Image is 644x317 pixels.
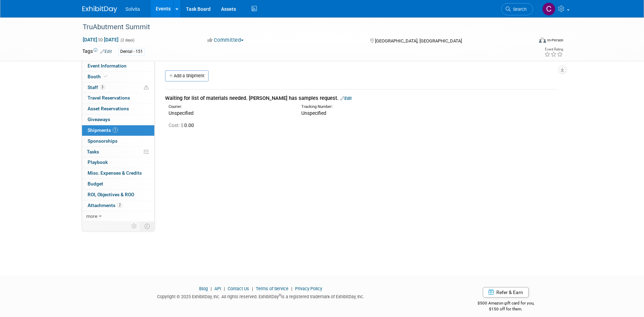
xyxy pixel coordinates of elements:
a: Misc. Expenses & Credits [82,168,154,179]
div: $500 Amazon gift card for you, [450,296,562,312]
span: (2 days) [120,38,134,42]
span: | [290,286,294,291]
span: more [86,213,97,219]
span: Giveaways [88,117,110,122]
span: Potential Scheduling Conflict -- at least one attendee is tagged in another overlapping event. [144,85,149,91]
div: $150 off for them. [450,306,562,312]
span: Booth [88,74,109,79]
a: Edit [100,49,112,54]
span: Misc. Expenses & Credits [88,170,142,176]
span: Playbook [88,159,108,165]
span: Event Information [88,63,127,69]
a: Sponsorships [82,136,154,146]
a: ROI, Objectives & ROO [82,190,154,200]
div: In-Person [547,38,563,43]
div: Unspecified [169,110,291,117]
td: Personalize Event Tab Strip [128,222,140,231]
a: Search [501,3,533,15]
div: Dental - 151 [118,48,145,55]
a: Shipments1 [82,125,154,136]
a: Terms of Service [256,286,288,291]
span: | [209,286,213,291]
a: Travel Reservations [82,93,154,103]
a: Add a Shipment [165,70,209,81]
div: Tracking Number: [301,104,457,110]
span: Travel Reservations [88,95,130,101]
span: Search [511,7,527,12]
span: [GEOGRAPHIC_DATA], [GEOGRAPHIC_DATA] [375,38,462,43]
a: Blog [199,286,208,291]
a: Attachments2 [82,200,154,211]
a: Edit [340,96,352,101]
td: Toggle Event Tabs [140,222,154,231]
div: Waiting for list of materials needed. [PERSON_NAME] has samples request. [165,95,557,102]
a: Budget [82,179,154,189]
a: Event Information [82,61,154,71]
span: Solvita [125,6,140,12]
div: TruAbutment Summit [80,21,523,33]
span: Unspecified [301,110,326,116]
span: 2 [117,203,122,208]
img: ExhibitDay [82,6,117,13]
span: to [97,37,104,42]
span: Staff [88,85,105,90]
a: Tasks [82,147,154,157]
i: Booth reservation complete [104,74,107,78]
img: Cindy Miller [542,2,555,16]
span: Sponsorships [88,138,117,144]
span: | [250,286,255,291]
td: Tags [82,48,112,56]
a: API [214,286,221,291]
span: Shipments [88,127,118,133]
span: [DATE] [DATE] [82,37,119,43]
button: Committed [205,37,246,44]
span: 3 [100,85,105,90]
span: 1 [113,127,118,133]
sup: ® [279,293,281,297]
span: Tasks [87,149,99,154]
a: Refer & Earn [483,287,529,298]
a: Contact Us [228,286,249,291]
a: Privacy Policy [295,286,322,291]
span: ROI, Objectives & ROO [88,192,134,197]
div: Event Rating [544,48,563,51]
span: Asset Reservations [88,106,129,111]
img: Format-Inperson.png [539,37,546,43]
div: Event Format [492,36,564,47]
span: 0.00 [169,122,197,128]
div: Copyright © 2025 ExhibitDay, Inc. All rights reserved. ExhibitDay is a registered trademark of Ex... [82,292,440,300]
span: Attachments [88,203,122,208]
span: Budget [88,181,103,187]
a: Booth [82,72,154,82]
a: Asset Reservations [82,104,154,114]
div: Courier: [169,104,291,110]
a: more [82,211,154,222]
a: Staff3 [82,82,154,93]
a: Playbook [82,157,154,168]
span: Cost: $ [169,122,184,128]
span: | [222,286,227,291]
a: Giveaways [82,114,154,125]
